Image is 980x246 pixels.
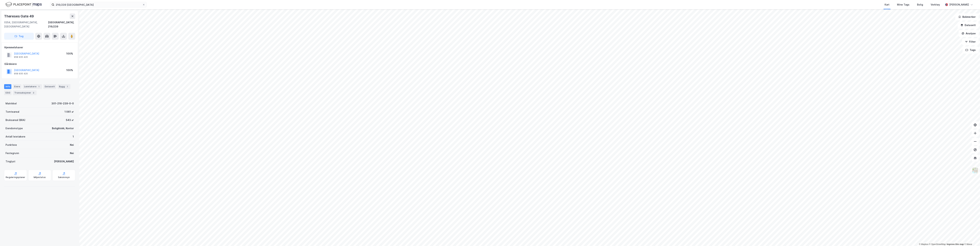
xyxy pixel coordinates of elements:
div: 1 [37,85,41,88]
div: Thereses Gate 49 [4,13,35,19]
div: 1 061 ㎡ [65,110,74,114]
button: Tag [4,33,34,40]
div: 1 [73,135,74,139]
button: Datasett [958,22,979,29]
div: Mine Tags [897,3,909,7]
div: Transaksjoner [13,90,37,95]
div: 958 935 420 [14,56,28,58]
div: [PERSON_NAME] [54,159,74,164]
div: Kart [885,3,889,7]
div: Matrikkel [6,101,17,106]
a: Improve this map [947,243,964,245]
div: Bygg [58,84,70,89]
div: [PERSON_NAME] [949,3,969,7]
div: Bruksareal (BRA) [6,118,25,122]
div: Eiendomstype [6,126,23,130]
a: OpenStreetMap [929,243,946,245]
div: 958 935 420 [14,72,28,75]
div: Verktøy [931,3,940,7]
div: ESG [4,90,12,95]
div: Gårdeiere [4,62,75,66]
div: 100% [66,52,73,56]
div: Datasett [43,84,56,89]
button: Bokmerker [955,13,979,20]
img: logo.f888ab2527a4732fd821a326f86c7f29.svg [6,2,42,8]
button: Filter [962,38,979,45]
div: Reguleringsplaner [6,176,25,179]
input: Søk på adresse, matrikkel, gårdeiere, leietakere eller personer [54,2,142,7]
div: Kontrollprogram for chat [963,229,980,246]
div: Eiere [13,84,21,89]
div: Tomteareal [6,110,19,114]
div: 301-216-239-0-0 [51,101,74,106]
div: Info [4,84,11,89]
button: Analyse [959,30,979,37]
div: Hjemmelshaver [4,45,75,50]
div: Miljøstatus [34,176,46,179]
div: 3 [32,91,35,95]
div: Saksinnsyn [58,176,70,179]
button: Tags [963,47,979,53]
div: 100% [66,68,73,72]
a: Mapbox [919,243,928,245]
div: Punktleie [6,143,17,147]
iframe: Chat Widget [963,229,980,246]
div: [GEOGRAPHIC_DATA], 216/239 [48,20,75,29]
div: Festegrunn [6,151,19,155]
div: Boligblokk, Kontor [52,126,74,130]
div: 543 ㎡ [66,118,74,122]
div: Bolig [917,3,923,7]
img: Z [972,167,978,174]
div: Nei [70,143,74,147]
div: 1 [66,85,69,88]
div: 0354, [GEOGRAPHIC_DATA], [GEOGRAPHIC_DATA] [4,20,48,29]
div: Antall leietakere [6,135,25,139]
div: Tinglyst [6,159,15,164]
div: Leietakere [23,84,42,89]
div: Nei [70,151,74,155]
